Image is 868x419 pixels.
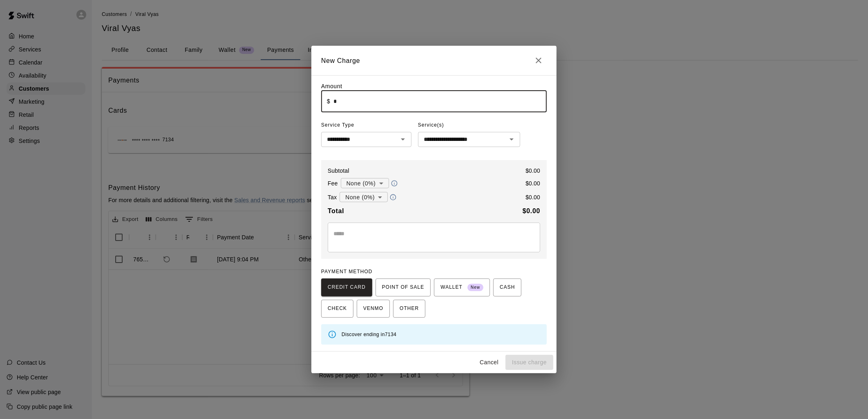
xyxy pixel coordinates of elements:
button: POINT OF SALE [376,279,431,296]
button: OTHER [393,300,425,318]
button: Cancel [476,355,502,370]
div: None (0%) [340,189,388,205]
span: Discover ending in 7134 [342,332,396,337]
button: CASH [493,279,521,296]
span: CHECK [328,302,347,315]
p: $ 0.00 [526,167,540,175]
p: Subtotal [328,167,349,175]
span: Service Type [321,119,412,132]
span: New [468,282,483,293]
button: CHECK [321,300,353,318]
p: $ 0.00 [526,193,540,201]
b: $ 0.00 [523,207,540,214]
button: WALLET New [434,279,490,296]
p: Fee [328,179,338,187]
button: CREDIT CARD [321,279,372,296]
b: Total [328,207,344,214]
span: VENMO [363,302,383,315]
h2: New Charge [311,46,557,75]
span: POINT OF SALE [382,281,424,294]
button: Close [530,52,547,69]
span: OTHER [400,302,419,315]
p: Tax [328,193,337,201]
p: $ 0.00 [526,179,540,187]
button: Open [397,134,409,145]
button: VENMO [357,300,390,318]
button: Open [506,134,517,145]
p: $ [327,97,330,105]
span: Service(s) [418,119,444,132]
span: CASH [500,281,515,294]
span: WALLET [441,281,483,294]
span: PAYMENT METHOD [321,269,372,274]
span: CREDIT CARD [328,281,366,294]
label: Amount [321,83,342,89]
div: None (0%) [341,176,389,191]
